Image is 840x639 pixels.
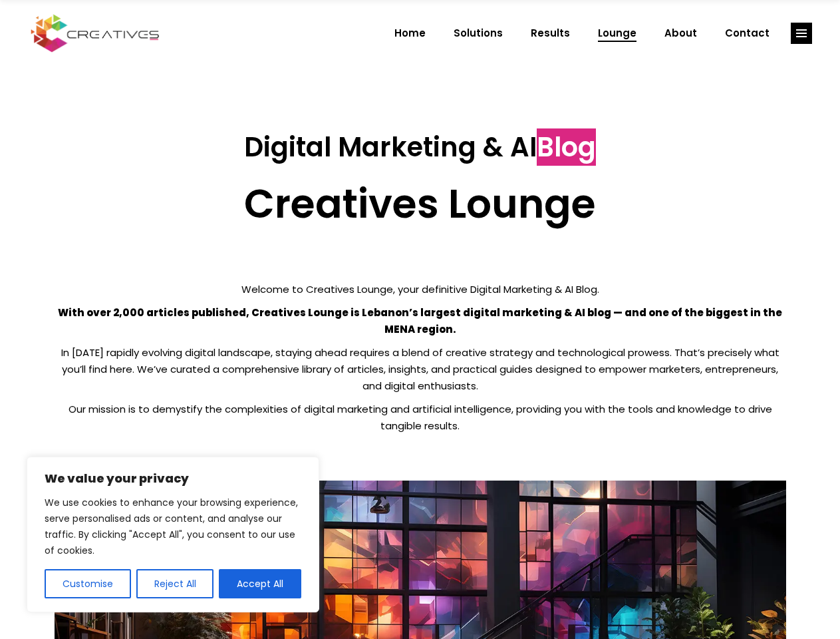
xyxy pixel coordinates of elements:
[136,569,214,598] button: Reject All
[45,471,301,487] p: We value your privacy
[598,16,636,51] span: Lounge
[55,344,786,394] p: In [DATE] rapidly evolving digital landscape, staying ahead requires a blend of creative strategy...
[394,16,426,51] span: Home
[55,180,786,228] h2: Creatives Lounge
[55,131,786,163] h3: Digital Marketing & AI
[45,495,301,558] p: We use cookies to enhance your browsing experience, serve personalised ads or content, and analys...
[650,16,711,51] a: About
[28,13,162,54] img: Creatives
[711,16,783,51] a: Contact
[725,16,770,51] span: Contact
[219,569,301,598] button: Accept All
[55,281,786,298] p: Welcome to Creatives Lounge, your definitive Digital Marketing & AI Blog.
[791,23,812,44] a: link
[380,16,440,51] a: Home
[440,16,517,51] a: Solutions
[58,306,782,336] strong: With over 2,000 articles published, Creatives Lounge is Lebanon’s largest digital marketing & AI ...
[454,16,503,51] span: Solutions
[537,128,596,166] span: Blog
[27,457,319,612] div: We value your privacy
[664,16,697,51] span: About
[517,16,584,51] a: Results
[55,401,786,434] p: Our mission is to demystify the complexities of digital marketing and artificial intelligence, pr...
[45,569,131,598] button: Customise
[531,16,570,51] span: Results
[584,16,650,51] a: Lounge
